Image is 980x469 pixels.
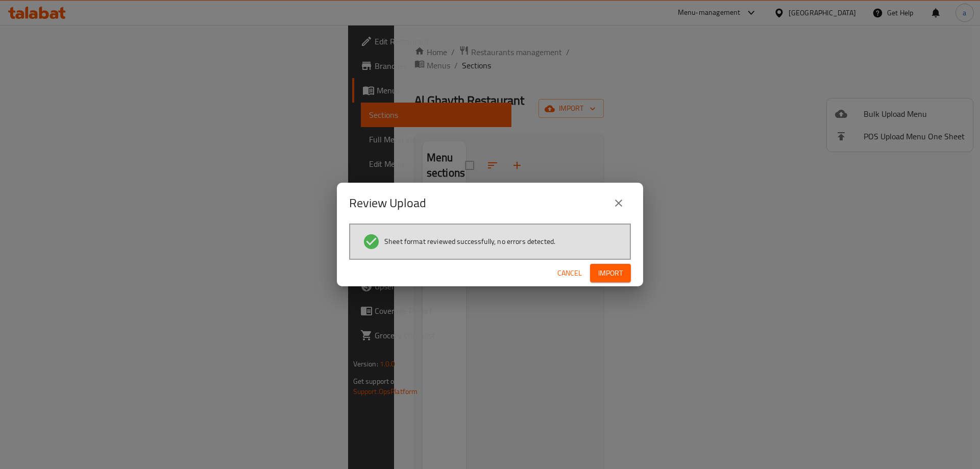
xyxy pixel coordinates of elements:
[384,236,555,246] span: Sheet format reviewed successfully, no errors detected.
[557,267,582,280] span: Cancel
[590,264,631,283] button: Import
[349,195,426,211] h2: Review Upload
[606,191,631,215] button: close
[553,264,586,283] button: Cancel
[598,267,623,280] span: Import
